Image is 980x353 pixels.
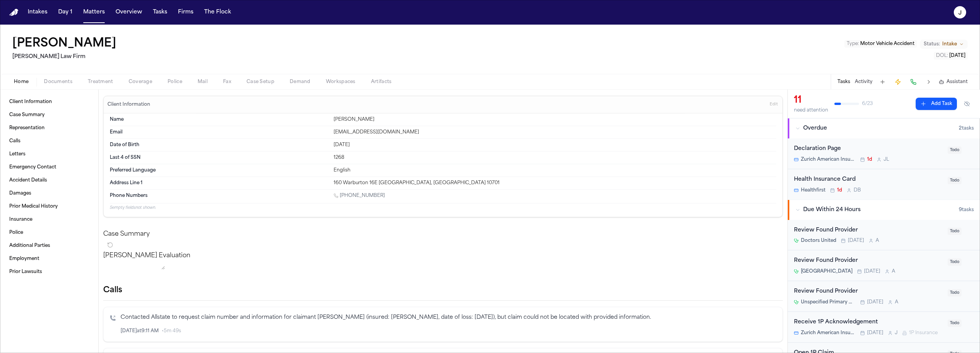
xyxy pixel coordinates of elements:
[801,187,826,193] span: Healthfirst
[106,102,152,108] h3: Client Information
[788,281,980,312] div: Open task: Review Found Provider
[895,299,898,305] span: A
[371,79,392,85] span: Artifacts
[920,40,968,49] button: Change status from Intake
[948,177,962,184] span: Todo
[948,320,962,327] span: Todo
[801,157,856,163] span: Zurich American Insurance Company
[788,118,980,138] button: Overdue2tasks
[6,109,92,121] a: Case Summary
[860,42,915,46] span: Motor Vehicle Accident
[110,205,776,211] p: 5 empty fields not shown.
[794,256,943,265] div: Review Found Provider
[770,102,778,107] span: Edit
[25,5,50,19] button: Intakes
[110,155,329,161] dt: Last 4 of SSN
[837,187,842,193] span: 1d
[946,79,968,85] span: Assistant
[959,207,974,213] span: 9 task s
[6,174,92,186] a: Accident Details
[110,142,329,148] dt: Date of Birth
[6,161,92,173] a: Emergency Contact
[844,40,917,48] button: Edit Type: Motor Vehicle Accident
[862,101,873,107] span: 6 / 23
[103,230,783,239] h2: Case Summary
[864,268,880,275] span: [DATE]
[855,79,873,85] button: Activity
[794,318,943,327] div: Receive 1P Acknowledgement
[223,79,231,85] span: Fax
[939,79,968,85] button: Assistant
[44,79,72,85] span: Documents
[112,5,145,19] button: Overview
[334,193,385,199] a: Call 1 (347) 965-3042
[6,253,92,265] a: Employment
[162,328,181,334] span: • 5m 49s
[334,117,776,123] div: [PERSON_NAME]
[150,5,170,19] button: Tasks
[103,285,783,296] h2: Calls
[867,157,872,163] span: 1d
[788,312,980,343] div: Open task: Receive 1P Acknowledgement
[837,79,850,85] button: Tasks
[803,125,827,132] span: Overdue
[334,155,776,161] div: 1268
[55,5,76,19] button: Day 1
[908,77,919,87] button: Make a Call
[959,125,974,132] span: 2 task s
[334,167,776,173] div: English
[867,330,883,336] span: [DATE]
[847,42,859,46] span: Type :
[6,213,92,226] a: Insurance
[110,193,148,199] span: Phone Numbers
[201,5,234,19] button: The Flock
[121,328,159,334] span: [DATE] at 9:11 AM
[6,240,92,252] a: Additional Parties
[848,238,864,244] span: [DATE]
[895,330,898,336] span: J
[788,250,980,281] div: Open task: Review Found Provider
[916,98,957,110] button: Add Task
[168,79,182,85] span: Police
[6,122,92,134] a: Representation
[9,9,18,16] img: Finch Logo
[794,175,943,184] div: Health Insurance Card
[877,77,888,87] button: Add Task
[788,138,980,169] div: Open task: Declaration Page
[14,79,29,85] span: Home
[6,96,92,108] a: Client Information
[854,187,861,193] span: D B
[884,157,889,163] span: J L
[767,98,780,111] button: Edit
[948,228,962,235] span: Todo
[949,53,965,58] span: [DATE]
[6,148,92,160] a: Letters
[794,226,943,235] div: Review Found Provider
[948,147,962,154] span: Todo
[909,330,938,336] span: 1P Insurance
[948,258,962,266] span: Todo
[88,79,113,85] span: Treatment
[80,5,108,19] button: Matters
[290,79,310,85] span: Demand
[893,77,903,87] button: Create Immediate Task
[942,41,957,47] span: Intake
[801,330,856,336] span: Zurich American Insurance Company
[12,37,116,51] h1: [PERSON_NAME]
[198,79,208,85] span: Mail
[6,266,92,278] a: Prior Lawsuits
[801,268,852,275] span: [GEOGRAPHIC_DATA]
[794,287,943,296] div: Review Found Provider
[876,238,879,244] span: A
[175,5,196,19] a: Firms
[960,98,974,110] button: Hide completed tasks (⌘⇧H)
[794,94,828,107] div: 11
[110,117,329,123] dt: Name
[867,299,883,305] span: [DATE]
